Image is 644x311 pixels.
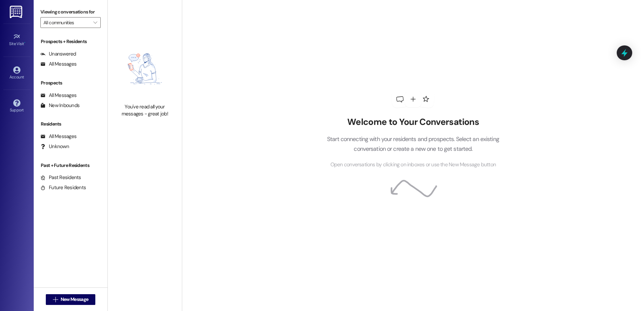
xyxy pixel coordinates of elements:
[34,162,107,169] div: Past + Future Residents
[93,20,97,25] i: 
[317,134,509,153] p: Start connecting with your residents and prospects. Select an existing conversation or create a n...
[34,79,107,87] div: Prospects
[40,174,81,181] div: Past Residents
[34,38,107,45] div: Prospects + Residents
[115,103,174,118] div: You've read all your messages - great job!
[10,6,24,18] img: ResiDesk Logo
[3,97,30,115] a: Support
[43,17,90,28] input: All communities
[34,120,107,128] div: Residents
[40,184,86,191] div: Future Residents
[3,31,30,49] a: Site Visit •
[24,40,25,45] span: •
[3,64,30,82] a: Account
[330,161,496,169] span: Open conversations by clicking on inboxes or use the New Message button
[40,133,76,140] div: All Messages
[40,61,76,68] div: All Messages
[40,143,69,150] div: Unknown
[46,294,96,305] button: New Message
[61,296,88,303] span: New Message
[317,117,509,128] h2: Welcome to Your Conversations
[40,92,76,99] div: All Messages
[40,50,76,58] div: Unanswered
[40,102,79,109] div: New Inbounds
[115,38,174,100] img: empty-state
[53,297,58,302] i: 
[40,7,101,17] label: Viewing conversations for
